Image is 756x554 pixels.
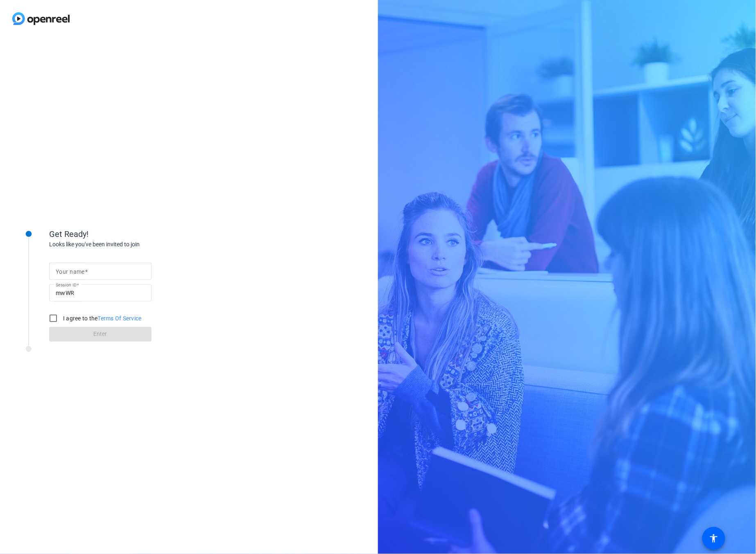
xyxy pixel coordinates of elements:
mat-label: Session ID [56,283,77,288]
label: I agree to the [61,314,142,322]
mat-icon: accessibility [709,534,719,543]
div: Looks like you've been invited to join [49,240,213,249]
a: Terms Of Service [98,315,142,322]
mat-label: Your name [56,268,85,275]
div: Get Ready! [49,228,213,240]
